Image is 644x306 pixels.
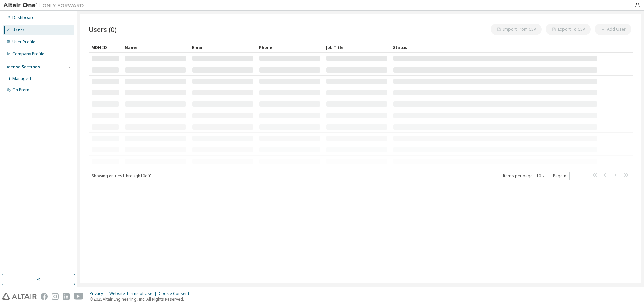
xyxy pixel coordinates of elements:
div: Cookie Consent [159,291,193,296]
div: Dashboard [12,15,35,20]
img: Altair One [3,2,87,9]
div: Status [393,42,598,53]
span: Showing entries 1 through 10 of 0 [92,173,151,179]
button: 10 [536,173,545,179]
div: Managed [12,76,31,81]
img: youtube.svg [74,293,84,300]
div: Email [192,42,254,53]
img: facebook.svg [41,293,48,300]
div: On Prem [12,87,29,93]
button: Import From CSV [491,24,542,35]
img: altair_logo.svg [2,293,37,300]
p: © 2025 Altair Engineering, Inc. All Rights Reserved. [90,296,193,302]
div: Name [125,42,186,53]
div: MDH ID [91,42,119,53]
button: Export To CSV [546,24,591,35]
img: linkedin.svg [63,293,70,300]
span: Page n. [553,172,585,180]
div: Privacy [90,291,109,296]
div: User Profile [12,39,35,45]
span: Items per page [503,172,547,180]
button: Add User [595,24,631,35]
div: Phone [259,42,321,53]
div: Website Terms of Use [109,291,159,296]
img: instagram.svg [52,293,59,300]
span: Users (0) [89,25,117,34]
div: Job Title [326,42,388,53]
div: Company Profile [12,51,44,57]
div: Users [12,27,25,33]
div: License Settings [4,64,40,70]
